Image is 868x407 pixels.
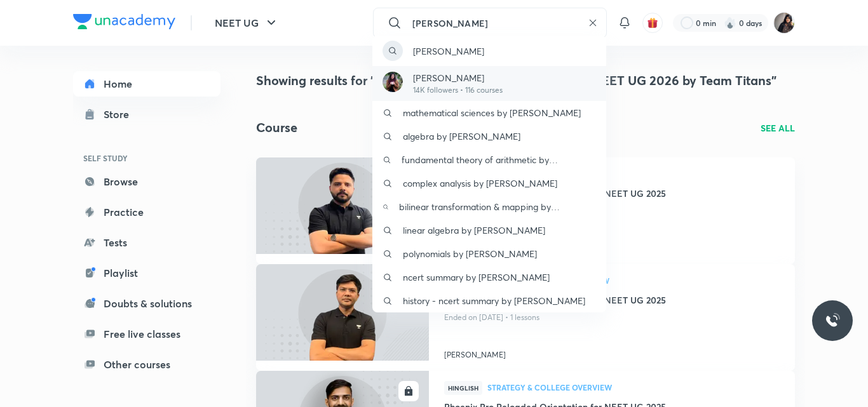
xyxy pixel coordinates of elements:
[413,44,484,58] p: [PERSON_NAME]
[372,36,606,66] a: [PERSON_NAME]
[403,224,545,237] p: linear algebra by [PERSON_NAME]
[413,84,503,96] p: 14K followers • 116 courses
[372,242,606,265] a: polynomials by [PERSON_NAME]
[403,270,550,284] p: ncert summary by [PERSON_NAME]
[383,72,403,92] img: Avatar
[402,153,596,166] p: fundamental theory of arithmetic by [PERSON_NAME]
[403,177,557,190] p: complex analysis by [PERSON_NAME]
[403,247,537,260] p: polynomials by [PERSON_NAME]
[372,124,606,148] a: algebra by [PERSON_NAME]
[372,148,606,171] a: fundamental theory of arithmetic by [PERSON_NAME]
[372,265,606,289] a: ncert summary by [PERSON_NAME]
[413,71,503,84] p: [PERSON_NAME]
[825,313,840,328] img: ttu
[403,106,581,119] p: mathematical sciences by [PERSON_NAME]
[372,171,606,195] a: complex analysis by [PERSON_NAME]
[403,130,520,143] p: algebra by [PERSON_NAME]
[372,101,606,124] a: mathematical sciences by [PERSON_NAME]
[372,218,606,242] a: linear algebra by [PERSON_NAME]
[372,195,606,218] a: bilinear transformation & mapping by [PERSON_NAME][DEMOGRAPHIC_DATA]
[403,294,585,307] p: history - ncert summary by [PERSON_NAME]
[372,66,606,101] a: Avatar[PERSON_NAME]14K followers • 116 courses
[372,289,606,312] a: history - ncert summary by [PERSON_NAME]
[399,200,596,213] p: bilinear transformation & mapping by [PERSON_NAME][DEMOGRAPHIC_DATA]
